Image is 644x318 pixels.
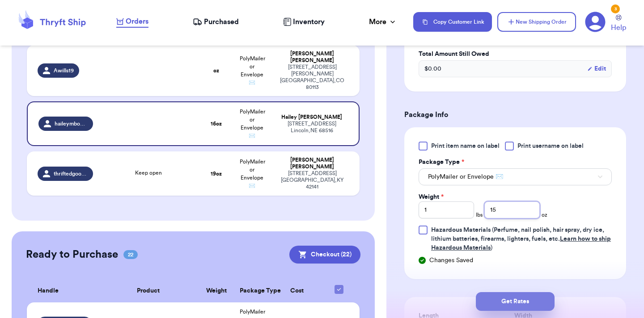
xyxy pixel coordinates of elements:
[234,280,270,302] th: Package Type
[611,22,626,33] span: Help
[419,168,612,185] button: PolyMailer or Envelope ✉️
[275,170,349,190] div: [STREET_ADDRESS] [GEOGRAPHIC_DATA] , KY 42141
[54,67,74,74] span: Awills19
[193,17,239,27] a: Purchased
[199,280,234,302] th: Weight
[240,109,265,138] span: PolyMailer or Envelope ✉️
[240,56,265,85] span: PolyMailer or Envelope ✉️
[38,286,59,296] span: Handle
[275,114,348,121] div: Hailey [PERSON_NAME]
[431,142,500,151] span: Print item name on label
[476,211,483,218] span: lbs
[204,17,239,27] span: Purchased
[424,64,441,73] span: $ 0.00
[283,17,325,27] a: Inventory
[419,192,444,201] label: Weight
[497,12,576,32] button: New Shipping Order
[431,227,491,233] span: Hazardous Materials
[369,17,397,27] div: More
[517,142,584,151] span: Print username on label
[429,256,473,265] span: Changes Saved
[55,120,88,127] span: haileymboysen
[98,280,199,302] th: Product
[211,171,222,176] strong: 19 oz
[240,159,265,188] span: PolyMailer or Envelope ✉️
[26,247,118,262] h2: Ready to Purchase
[54,170,88,177] span: thriftedgoodsbyrachel
[275,121,348,134] div: [STREET_ADDRESS] Lincoln , NE 68516
[419,158,464,167] label: Package Type
[126,16,148,27] span: Orders
[123,250,138,259] span: 22
[476,292,555,311] button: Get Rates
[542,211,547,218] span: oz
[275,50,349,64] div: [PERSON_NAME] [PERSON_NAME]
[289,246,360,264] button: Checkout (22)
[431,227,611,251] span: (Perfume, nail polish, hair spray, dry ice, lithium batteries, firearms, lighters, fuels, etc. )
[428,172,503,181] span: PolyMailer or Envelope ✉️
[213,68,219,73] strong: oz
[293,17,325,27] span: Inventory
[611,15,626,33] a: Help
[270,280,324,302] th: Cost
[419,50,612,59] label: Total Amount Still Owed
[585,12,606,32] a: 3
[413,12,492,32] button: Copy Customer Link
[404,109,626,120] h3: Package Info
[275,64,349,91] div: [STREET_ADDRESS][PERSON_NAME] [GEOGRAPHIC_DATA] , CO 80113
[587,64,606,73] button: Edit
[116,16,148,28] a: Orders
[211,121,222,126] strong: 16 oz
[135,170,162,176] span: Keep open
[611,4,620,13] div: 3
[275,157,349,170] div: [PERSON_NAME] [PERSON_NAME]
